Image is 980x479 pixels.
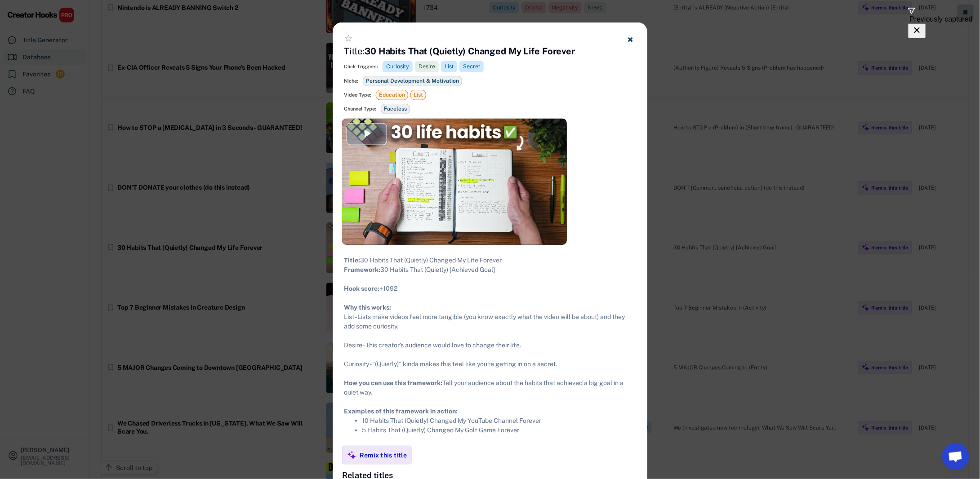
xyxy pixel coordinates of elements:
[365,46,575,57] strong: 30 Habits That (Quietly) Changed My Life Forever
[445,63,454,71] div: List
[344,106,376,112] div: Channel Type:
[378,285,379,292] strong: :
[344,379,442,386] strong: How you can use this framework:
[344,78,358,84] div: Niche:
[344,92,371,98] div: Video Type:
[419,63,435,71] div: Desire
[363,76,462,86] div: Personal Development & Motivation
[463,63,480,71] div: Secret
[942,443,969,470] a: Open chat
[410,90,426,100] div: List
[344,256,636,435] div: 30 Habits That (Quietly) Changed My Life Forever 30 Habits That (Quietly) [Achieved Goal] ​ +1092...
[344,266,380,273] strong: Framework:
[362,426,636,435] li: 5 Habits That (Quietly) Changed My Golf Game Forever
[347,451,356,460] img: MagicMajor%20%28Purple%29.svg
[342,119,567,245] div: Video Player
[344,63,378,70] div: Click Triggers:
[386,63,409,71] div: Curiosity
[344,285,378,292] strong: Hook score
[381,104,410,114] div: Faceless
[376,90,408,100] div: Education
[360,451,407,459] div: Remix this title
[344,304,391,311] strong: Why this works:
[344,45,575,58] h4: Title:
[344,257,360,264] strong: Title:
[344,34,353,43] button: star_border
[344,408,458,415] strong: Examples of this framework in action:
[362,416,636,426] li: 10 Habits That (Quietly) Changed My YouTube Channel Forever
